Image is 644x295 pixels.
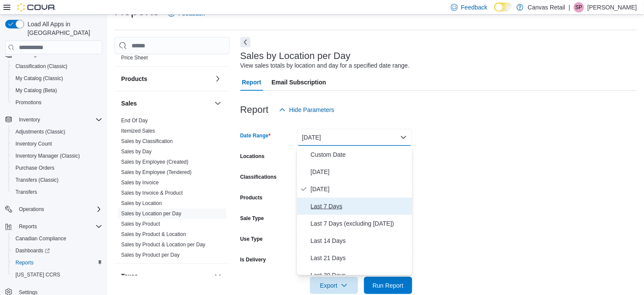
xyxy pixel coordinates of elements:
h3: Sales by Location per Day [240,51,351,61]
button: Hide Parameters [276,101,338,118]
div: Pricing [114,53,230,66]
span: Last 21 Days [311,253,409,263]
span: Hide Parameters [289,106,334,114]
button: Operations [2,203,106,215]
span: Feedback [461,3,488,12]
a: Itemized Sales [121,128,155,134]
div: Select listbox [297,146,412,275]
a: Sales by Location [121,200,162,206]
span: Classification (Classic) [15,63,67,70]
label: Locations [240,153,265,160]
a: My Catalog (Classic) [12,73,67,84]
label: Products [240,194,263,201]
button: Products [121,75,211,83]
a: Canadian Compliance [12,233,70,244]
span: Sales by Day [121,148,152,155]
span: My Catalog (Classic) [15,75,63,82]
span: Sales by Location per Day [121,210,181,217]
button: Sales [121,99,211,108]
span: Transfers (Classic) [15,177,58,183]
div: View sales totals by location and day for a specified date range. [240,61,410,70]
span: Inventory Count [12,139,102,149]
label: Is Delivery [240,256,266,263]
button: Transfers [9,186,106,198]
span: Transfers [15,189,37,196]
button: Sales [213,98,223,109]
span: Sales by Employee (Created) [121,158,189,165]
span: Last 7 Days (excluding [DATE]) [311,218,409,229]
button: Inventory [2,114,106,126]
h3: Taxes [121,272,138,280]
a: Dashboards [12,245,53,256]
button: My Catalog (Beta) [9,84,106,96]
a: Sales by Employee (Tendered) [121,169,192,175]
span: Transfers (Classic) [12,175,102,185]
button: Taxes [213,271,223,281]
a: Inventory Manager (Classic) [12,151,83,161]
span: Inventory Manager (Classic) [15,152,80,159]
span: Classification (Classic) [12,61,102,71]
span: [DATE] [311,184,409,194]
a: Promotions [12,97,45,108]
a: Adjustments (Classic) [12,127,69,137]
button: Run Report [364,277,412,294]
span: Inventory Manager (Classic) [12,151,102,161]
span: Email Subscription [272,74,326,91]
span: Reports [15,259,34,266]
button: Reports [15,221,40,232]
button: Inventory [15,115,43,125]
a: Transfers [12,187,40,197]
label: Classifications [240,174,277,180]
span: SP [576,2,583,12]
a: Inventory Count [12,139,55,149]
span: Adjustments (Classic) [15,128,65,135]
span: Dashboards [12,245,102,256]
span: Load All Apps in [GEOGRAPHIC_DATA] [24,20,102,37]
span: Last 30 Days [311,270,409,280]
h3: Report [240,105,269,115]
span: Promotions [15,99,42,106]
a: End Of Day [121,118,148,124]
button: Purchase Orders [9,162,106,174]
span: Purchase Orders [15,165,55,171]
button: Products [213,74,223,84]
span: Inventory [19,116,40,123]
a: Sales by Product per Day [121,252,180,258]
h3: Sales [121,99,137,108]
span: Purchase Orders [12,163,102,173]
span: Sales by Product [121,220,160,227]
span: Canadian Compliance [12,233,102,244]
button: Inventory Manager (Classic) [9,150,106,162]
span: Operations [15,204,102,214]
div: Sales [114,115,230,264]
a: Classification (Classic) [12,61,71,71]
button: Canadian Compliance [9,233,106,245]
span: Dashboards [15,247,50,254]
button: Reports [9,257,106,269]
a: Purchase Orders [12,163,58,173]
span: Promotions [12,97,102,108]
button: Inventory Count [9,138,106,150]
div: Sean Patterson [574,2,584,12]
span: [DATE] [311,167,409,177]
a: Sales by Product & Location [121,231,186,237]
span: Sales by Invoice [121,179,159,186]
a: Price Sheet [121,55,148,61]
span: My Catalog (Classic) [12,73,102,84]
button: Taxes [121,272,211,280]
a: Sales by Invoice [121,180,159,186]
label: Use Type [240,236,263,242]
img: Cova [17,3,56,12]
button: My Catalog (Classic) [9,72,106,84]
a: My Catalog (Beta) [12,85,61,96]
span: Sales by Product per Day [121,252,180,258]
span: My Catalog (Beta) [12,85,102,96]
button: Adjustments (Classic) [9,126,106,138]
span: Last 14 Days [311,236,409,246]
span: Report [242,74,261,91]
button: Promotions [9,96,106,109]
input: Dark Mode [494,3,512,12]
span: Inventory Count [15,140,52,147]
